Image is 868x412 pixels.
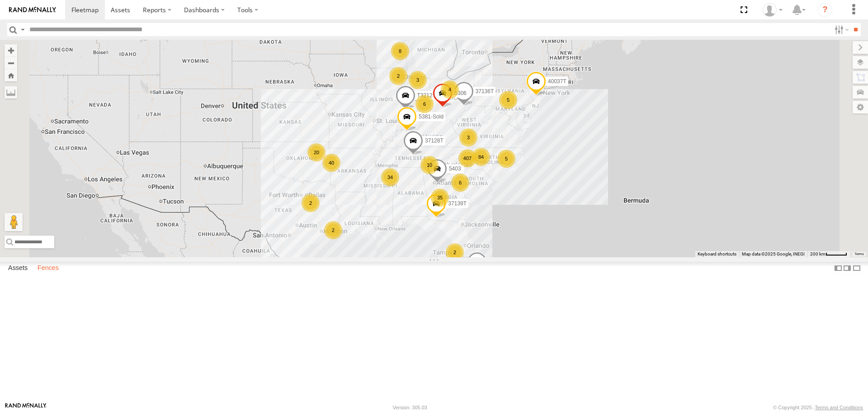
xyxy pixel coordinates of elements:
[389,67,407,85] div: 2
[451,174,469,192] div: 6
[852,262,861,275] label: Hide Summary Table
[302,194,320,212] div: 2
[5,69,17,81] button: Zoom Home
[497,150,515,168] div: 5
[499,91,517,109] div: 5
[5,86,17,99] label: Measure
[815,405,863,410] a: Terms and Conditions
[448,200,467,207] span: 37139T
[446,243,464,261] div: 2
[425,138,443,144] span: 37128T
[843,262,852,275] label: Dock Summary Table to the Right
[759,3,786,17] div: Darlene Carter
[818,3,832,17] i: ?
[454,90,467,97] span: 5306
[5,403,47,412] a: Visit our Website
[5,44,17,57] button: Zoom in
[831,23,850,36] label: Search Filter Options
[458,149,476,167] div: 407
[773,405,863,410] div: © Copyright 2025 -
[5,213,23,231] button: Drag Pegman onto the map to open Street View
[431,189,449,207] div: 35
[854,252,864,256] a: Terms
[810,251,826,256] span: 200 km
[417,92,433,99] span: T3212
[393,405,427,410] div: Version: 305.03
[307,143,325,161] div: 20
[419,114,443,120] span: 5381-Sold
[322,154,340,172] div: 40
[834,262,843,275] label: Dock Summary Table to the Left
[415,95,434,113] div: 6
[441,81,459,99] div: 4
[4,262,32,275] label: Assets
[5,57,17,69] button: Zoom out
[420,156,439,174] div: 10
[853,101,868,114] label: Map Settings
[742,251,805,256] span: Map data ©2025 Google, INEGI
[9,7,56,13] img: rand-logo.svg
[459,128,477,147] div: 3
[409,71,427,89] div: 3
[19,23,26,36] label: Search Query
[391,42,409,60] div: 8
[324,221,342,239] div: 2
[548,79,566,85] span: 40037T
[449,166,461,172] span: 5403
[476,88,494,95] span: 37136T
[381,168,399,186] div: 34
[807,251,850,257] button: Map Scale: 200 km per 44 pixels
[33,262,63,275] label: Fences
[698,251,736,257] button: Keyboard shortcuts
[472,148,490,166] div: 84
